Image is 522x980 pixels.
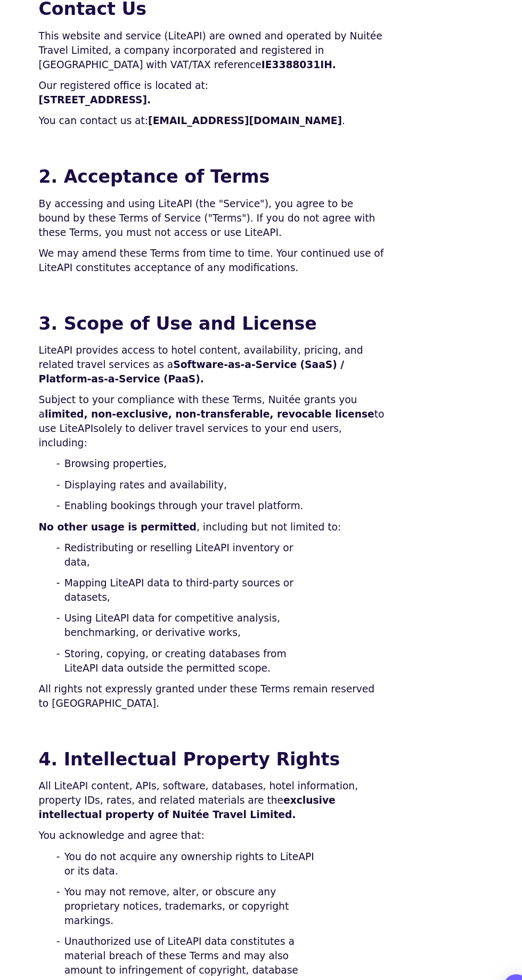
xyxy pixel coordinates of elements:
[37,661,373,689] p: All rights not expressly granted under these Terms remain reserved to [GEOGRAPHIC_DATA].
[486,944,511,969] div: Open Intercom Messenger
[37,334,373,376] p: LiteAPI provides access to hotel content, availability, pricing, and related travel services as a
[37,303,373,328] h4: 3. Scope of Use and License
[54,444,58,458] span: -
[43,397,361,409] span: limited, non-exclusive, non-transferable, revocable license
[37,803,373,817] p: You acknowledge and agree that:
[62,823,306,851] span: You do not acquire any ownership rights to LiteAPI or its data.
[37,382,373,438] p: Subject to your compliance with these Terms, Nuitée grants you a to use LiteAPI solely to deliver...
[54,905,58,919] span: -
[62,627,306,655] span: Storing, copying, or creating databases from LiteAPI data outside the permitted scope.
[62,559,306,587] span: Mapping LiteAPI data to third-party sources or datasets,
[37,241,373,268] p: We may amend these Terms from time to time. Your continued use of LiteAPI constitutes acceptance ...
[54,857,58,871] span: -
[37,113,373,127] p: You can contact us at: .
[37,505,373,519] p: , including but not limited to:
[37,161,373,186] h4: 2. Acceptance of Terms
[37,349,332,374] span: Software-as-a-Service (SaaS) / Platform-as-a-Service (PaaS).
[62,444,161,458] span: Browsing properties,
[37,193,373,234] p: By accessing and using LiteAPI (the "Service"), you agree to be bound by these Terms of Service (...
[62,525,306,553] span: Redistributing or reselling LiteAPI inventory or data,
[62,857,306,899] span: You may not remove, alter, or obscure any proprietary notices, trademarks, or copyright markings.
[252,60,324,71] span: IE3388031IH.
[54,593,58,607] span: -
[37,31,373,72] p: This website and service (LiteAPI) are owned and operated by Nuitée Travel Limited, a company inc...
[37,723,373,749] h4: 4. Intellectual Property Rights
[143,114,330,125] span: [EMAIL_ADDRESS][DOMAIN_NAME]
[37,94,145,105] span: [STREET_ADDRESS].
[54,464,58,478] span: -
[37,506,190,517] span: No other usage is permitted
[54,525,58,539] span: -
[54,559,58,573] span: -
[37,79,373,107] p: Our registered office is located at:
[62,485,293,499] span: Enabling bookings through your travel platform.
[54,627,58,641] span: -
[54,485,58,499] span: -
[37,755,373,797] p: All LiteAPI content, APIs, software, databases, hotel information, property IDs, rates, and relat...
[62,464,219,478] span: Displaying rates and availability,
[62,905,306,961] span: Unauthorized use of LiteAPI data constitutes a material breach of these Terms and may also amount...
[54,823,58,837] span: -
[62,593,306,621] span: Using LiteAPI data for competitive analysis, benchmarking, or derivative works,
